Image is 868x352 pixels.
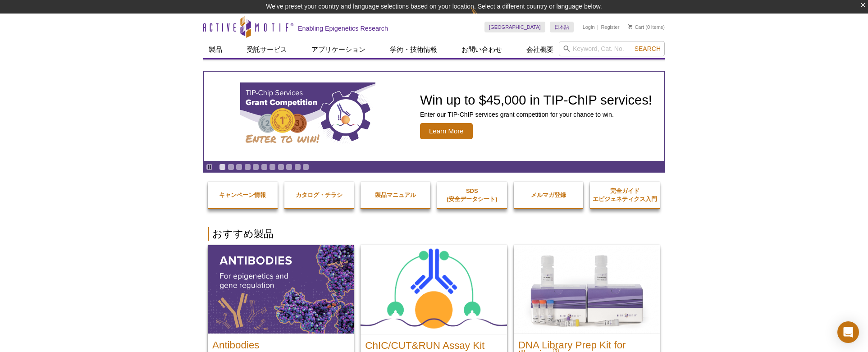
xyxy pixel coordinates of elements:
[471,7,495,28] img: Change Here
[590,178,660,212] a: 完全ガイドエピジェネティクス入門
[597,22,598,32] li: |
[296,192,343,198] strong: カタログ・チラシ
[361,245,507,334] img: ChIC/CUT&RUN Assay Kit
[294,164,301,170] a: Go to slide 10
[219,192,266,198] strong: キャンペーン情報
[252,164,259,170] a: Go to slide 5
[212,336,349,350] h2: Antibodies
[286,164,292,170] a: Go to slide 9
[550,22,574,32] a: 日本語
[521,41,559,58] a: 会社概要
[361,182,430,208] a: 製品マニュアル
[447,187,498,202] strong: SDS (安全データシート)
[635,45,661,52] span: Search
[601,24,619,30] a: Register
[632,45,663,53] button: Search
[559,41,665,56] input: Keyword, Cat. No.
[204,72,664,161] a: TIP-ChIP Services Grant Competition Win up to $45,000 in TIP-ChIP services! Enter our TIP-ChIP se...
[302,164,309,170] a: Go to slide 11
[306,41,371,58] a: アプリケーション
[208,227,660,241] h2: おすすめ製品
[236,164,242,170] a: Go to slide 3
[484,22,545,32] a: [GEOGRAPHIC_DATA]
[593,187,657,202] strong: 完全ガイド エピジェネティクス入門
[628,24,644,30] a: Cart
[384,41,443,58] a: 学術・技術情報
[375,192,416,198] strong: 製品マニュアル
[456,41,507,58] a: お問い合わせ
[244,164,251,170] a: Go to slide 4
[278,164,284,170] a: Go to slide 8
[531,192,566,198] strong: メルマガ登録
[204,72,664,161] article: TIP-ChIP Services Grant Competition
[241,41,292,58] a: 受託サービス
[420,93,652,107] h2: Win up to $45,000 in TIP-ChIP services!
[628,22,665,32] li: (0 items)
[837,321,859,343] div: Open Intercom Messenger
[583,24,595,30] a: Login
[420,123,473,139] span: Learn More
[240,82,375,150] img: TIP-ChIP Services Grant Competition
[514,182,584,208] a: メルマガ登録
[284,182,354,208] a: カタログ・チラシ
[437,178,507,212] a: SDS(安全データシート)
[269,164,276,170] a: Go to slide 7
[206,164,213,170] a: Toggle autoplay
[298,24,388,32] h2: Enabling Epigenetics Research
[514,245,660,334] img: DNA Library Prep Kit for Illumina
[365,337,502,350] h2: ChIC/CUT&RUN Assay Kit
[208,245,354,334] img: All Antibodies
[208,182,278,208] a: キャンペーン情報
[628,24,632,29] img: Your Cart
[261,164,268,170] a: Go to slide 6
[228,164,234,170] a: Go to slide 2
[420,110,652,119] p: Enter our TIP-ChIP services grant competition for your chance to win.
[203,41,228,58] a: 製品
[219,164,226,170] a: Go to slide 1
